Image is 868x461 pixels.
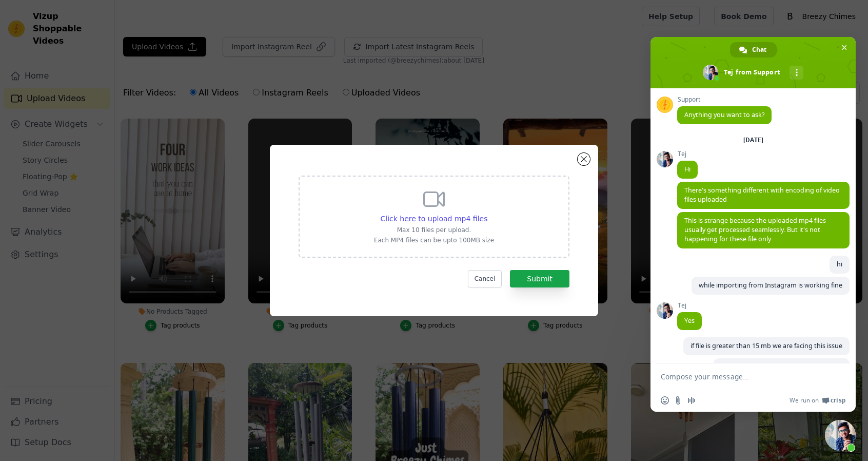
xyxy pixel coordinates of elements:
span: while importing from Instagram is working fine [699,281,842,290]
button: Cancel [468,270,502,287]
a: We run onCrisp [790,396,845,405]
span: Send a file [674,396,682,405]
span: if file is greater than 15 mb we are facing this issue [691,341,842,350]
span: Support [677,96,772,103]
span: This is strange because the uploaded mp4 files usually get processed seamlessly. But it's not hap... [684,216,826,243]
span: Close chat [839,42,850,53]
textarea: Compose your message... [661,372,823,381]
div: [DATE] [743,137,763,143]
span: I am trying to compress less than 15 mb [721,362,842,371]
p: Each MP4 files can be upto 100MB size [374,236,494,244]
span: We run on [790,396,819,405]
span: Yes [684,316,695,325]
div: More channels [790,66,803,80]
button: Close modal [578,153,590,165]
button: Submit [510,270,569,287]
span: Tej [677,302,702,309]
span: Chat [752,42,766,57]
span: hi [837,260,842,268]
span: Insert an emoji [661,396,669,405]
span: Click here to upload mp4 files [381,215,488,223]
span: Hi [684,165,691,174]
div: Chat [730,42,777,57]
span: Anything you want to ask? [684,110,764,119]
span: Audio message [687,396,696,405]
span: There's something different with encoding of video files uploaded [684,186,840,204]
p: Max 10 files per upload. [374,226,494,234]
span: Tej [677,150,698,158]
div: Close chat [825,420,856,451]
span: Crisp [831,396,845,405]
